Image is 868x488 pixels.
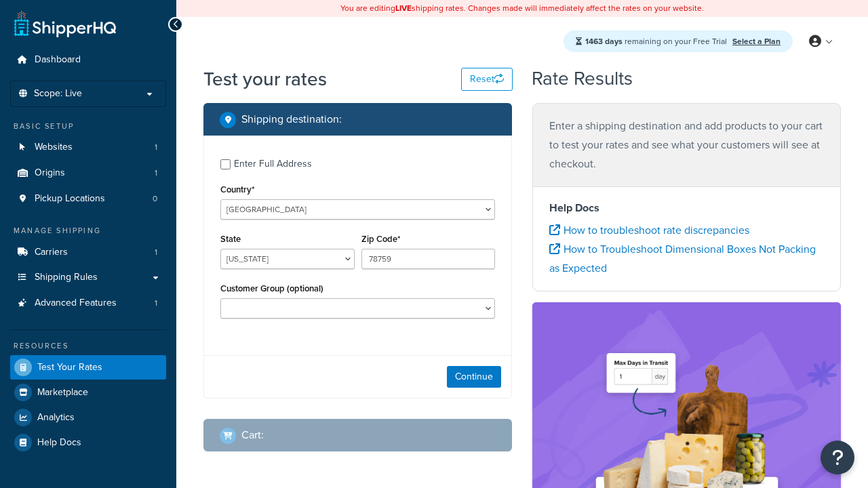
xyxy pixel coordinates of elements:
span: remaining on your Free Trial [585,35,729,47]
a: Marketplace [10,380,166,405]
button: Open Resource Center [821,441,854,474]
span: Websites [35,142,73,153]
label: State [220,234,241,244]
span: 0 [153,193,157,205]
h2: Rate Results [532,68,633,89]
span: Advanced Features [35,298,117,309]
label: Country* [220,184,254,195]
div: Resources [10,340,166,352]
a: Carriers1 [10,240,166,265]
span: Origins [35,167,65,179]
span: Analytics [37,412,75,424]
li: Pickup Locations [10,186,166,211]
span: Test Your Rates [37,362,102,373]
span: Dashboard [35,54,81,66]
a: Help Docs [10,430,166,455]
a: Analytics [10,405,166,430]
b: LIVE [395,2,412,14]
span: Help Docs [37,437,81,449]
input: Enter Full Address [220,159,231,169]
span: 1 [155,142,157,153]
button: Reset [461,68,513,91]
a: How to Troubleshoot Dimensional Boxes Not Packing as Expected [549,241,816,276]
span: Scope: Live [34,88,82,100]
div: Basic Setup [10,121,166,132]
li: Websites [10,135,166,160]
span: Pickup Locations [35,193,105,205]
div: Enter Full Address [234,155,312,174]
h4: Help Docs [549,200,824,216]
span: 1 [155,167,157,179]
li: Carriers [10,240,166,265]
h2: Cart : [241,429,264,441]
a: Test Your Rates [10,355,166,380]
a: How to troubleshoot rate discrepancies [549,222,749,238]
a: Pickup Locations0 [10,186,166,211]
span: Marketplace [37,387,88,399]
h2: Shipping destination : [241,113,342,125]
a: Select a Plan [732,35,781,47]
h1: Test your rates [203,66,327,92]
label: Zip Code* [361,234,400,244]
span: 1 [155,298,157,309]
a: Dashboard [10,47,166,73]
div: Manage Shipping [10,225,166,237]
button: Continue [447,366,501,388]
a: Shipping Rules [10,265,166,290]
a: Origins1 [10,161,166,186]
p: Enter a shipping destination and add products to your cart to test your rates and see what your c... [549,117,824,174]
strong: 1463 days [585,35,623,47]
a: Websites1 [10,135,166,160]
span: Shipping Rules [35,272,98,283]
span: 1 [155,247,157,258]
li: Advanced Features [10,291,166,316]
span: Carriers [35,247,68,258]
a: Advanced Features1 [10,291,166,316]
label: Customer Group (optional) [220,283,323,293]
li: Origins [10,161,166,186]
